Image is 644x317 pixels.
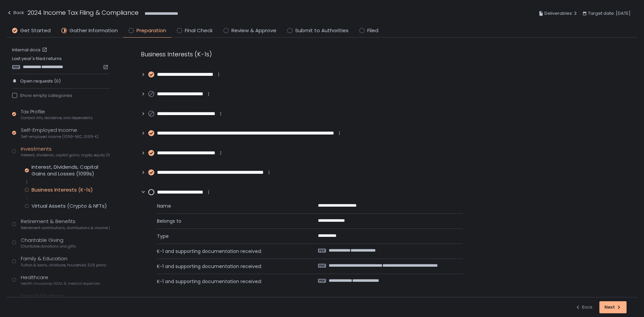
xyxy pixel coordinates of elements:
[21,126,99,139] div: Self-Employed Income
[21,274,100,286] div: Healthcare
[21,255,106,268] div: Family & Education
[12,47,49,53] a: Internal docs
[544,9,577,17] span: Deliverables: 3
[21,236,76,249] div: Charitable Giving
[20,27,51,35] span: Get Started
[28,8,139,17] h1: 2024 Income Tax Filing & Compliance
[137,27,166,35] span: Preparation
[21,263,106,268] span: Tuition & loans, childcare, household, 529 plans
[21,108,93,121] div: Tax Profile
[575,301,593,313] button: Back
[21,153,110,158] span: Interest, dividends, capital gains, crypto, equity (1099s, K-1s)
[12,56,110,70] div: Last year's filed returns
[367,27,378,35] span: Filed
[21,145,110,158] div: Investments
[21,244,76,249] span: Charitable donations and gifts
[7,8,24,19] button: Back
[157,263,302,270] span: K-1 and supporting documentation received:
[295,27,348,35] span: Submit to Authorities
[21,218,110,230] div: Retirement & Benefits
[588,9,631,17] span: Target date: [DATE]
[32,187,93,193] div: Business Interests (K-1s)
[69,27,118,35] span: Gather Information
[185,27,213,35] span: Final Check
[157,218,302,224] span: Belongs to
[604,304,622,310] div: Next
[141,50,463,59] div: Business Interests (K-1s)
[21,292,82,305] div: Special Situations
[157,278,302,285] span: K-1 and supporting documentation received:
[599,301,627,313] button: Next
[21,115,93,120] span: Contact info, residence, and dependents
[157,203,302,209] span: Name
[21,281,100,286] span: Health insurance, HSAs & medical expenses
[32,164,110,177] div: Interest, Dividends, Capital Gains and Losses (1099s)
[32,203,107,209] div: Virtual Assets (Crypto & NFTs)
[231,27,276,35] span: Review & Approve
[21,134,99,139] span: Self-employed income (1099-NEC, 1099-K)
[157,248,302,255] span: K-1 and supporting documentation received:
[7,9,24,17] div: Back
[157,233,302,240] span: Type
[20,78,61,84] span: Open requests (0)
[21,225,110,230] span: Retirement contributions, distributions & income (1099-R, 5498)
[575,304,593,310] div: Back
